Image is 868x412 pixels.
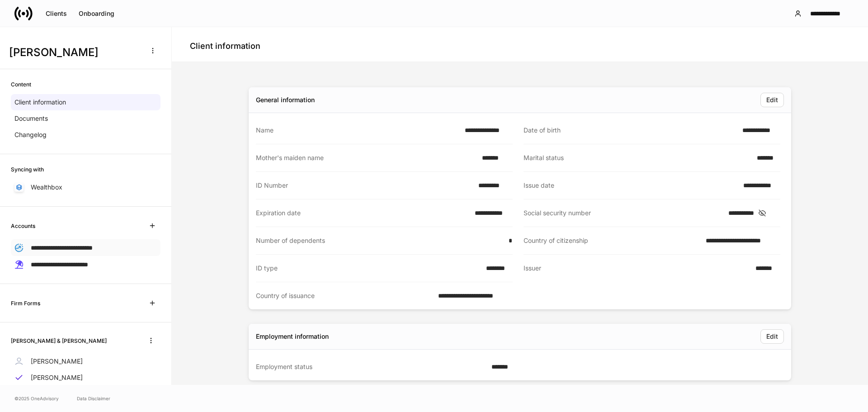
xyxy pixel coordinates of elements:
[256,332,329,341] div: Employment information
[190,41,260,52] h4: Client information
[11,369,160,386] a: [PERSON_NAME]
[40,6,73,21] button: Clients
[524,181,738,190] div: Issue date
[11,80,31,89] h6: Content
[256,291,433,300] div: Country of issuance
[14,114,48,123] p: Documents
[256,236,503,245] div: Number of dependents
[760,93,784,107] button: Edit
[766,97,778,103] div: Edit
[14,98,66,107] p: Client information
[524,264,750,273] div: Issuer
[11,336,107,345] h6: [PERSON_NAME] & [PERSON_NAME]
[14,395,59,402] span: © 2025 OneAdvisory
[11,353,160,369] a: [PERSON_NAME]
[11,127,160,143] a: Changelog
[256,126,459,135] div: Name
[524,236,700,245] div: Country of citizenship
[79,10,114,17] div: Onboarding
[14,130,47,139] p: Changelog
[256,264,481,273] div: ID type
[73,6,120,21] button: Onboarding
[11,110,160,127] a: Documents
[524,208,723,218] div: Social security number
[524,126,737,135] div: Date of birth
[11,222,35,230] h6: Accounts
[11,94,160,110] a: Client information
[256,208,469,218] div: Expiration date
[256,181,473,190] div: ID Number
[9,45,140,60] h3: [PERSON_NAME]
[31,183,62,192] p: Wealthbox
[524,153,751,162] div: Marital status
[31,373,83,382] p: [PERSON_NAME]
[77,395,110,402] a: Data Disclaimer
[256,153,476,162] div: Mother's maiden name
[11,299,40,308] h6: Firm Forms
[256,362,486,371] div: Employment status
[31,357,83,366] p: [PERSON_NAME]
[766,333,778,340] div: Edit
[11,179,160,195] a: Wealthbox
[256,95,315,104] div: General information
[760,329,784,344] button: Edit
[46,10,67,17] div: Clients
[11,165,44,174] h6: Syncing with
